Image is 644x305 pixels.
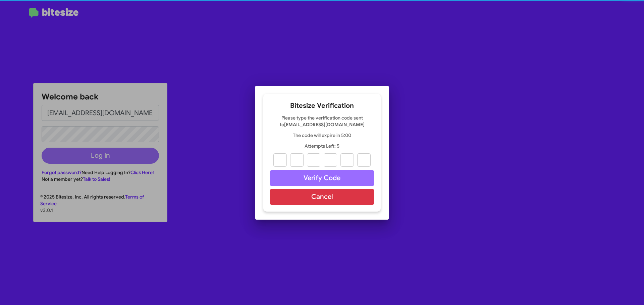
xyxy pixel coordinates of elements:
[270,189,374,205] button: Cancel
[284,122,365,128] strong: [EMAIL_ADDRESS][DOMAIN_NAME]
[270,170,374,186] button: Verify Code
[270,132,374,139] p: The code will expire in 5:00
[270,100,374,111] h2: Bitesize Verification
[270,115,374,128] p: Please type the verification code sent to
[270,143,374,149] p: Attempts Left: 5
